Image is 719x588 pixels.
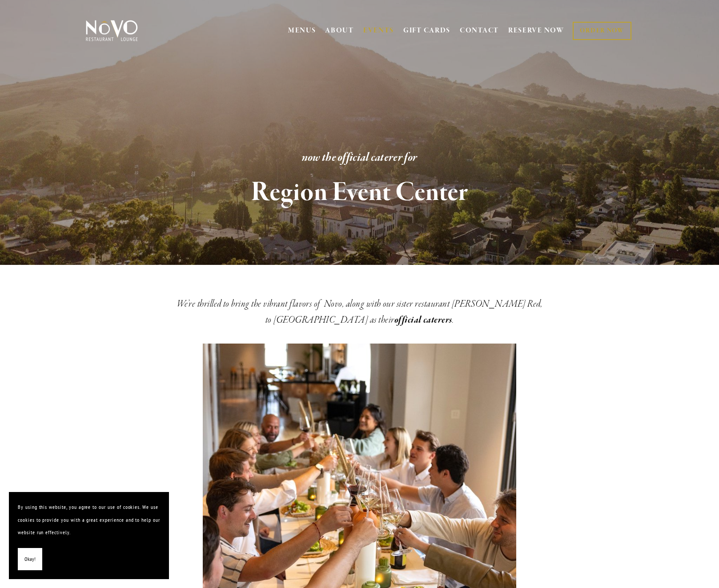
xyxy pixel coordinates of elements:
[452,314,454,326] em: .
[460,22,499,39] a: CONTACT
[573,22,631,40] a: ORDER NOW
[24,553,36,566] span: Okay!
[251,176,468,209] strong: Region Event Center
[84,20,140,42] img: Novo Restaurant &amp; Lounge
[394,314,422,327] em: official
[423,314,452,327] em: caterers
[302,150,417,166] em: now the official caterer for
[18,548,42,571] button: Okay!
[403,22,450,39] a: GIFT CARDS
[325,26,354,35] a: ABOUT
[18,501,160,539] p: By using this website, you agree to our use of cookies. We use cookies to provide you with a grea...
[363,26,394,35] a: EVENTS
[508,22,564,39] a: RESERVE NOW
[9,492,169,579] section: Cookie banner
[288,26,316,35] a: MENUS
[177,298,542,326] em: We’re thrilled to bring the vibrant flavors of Novo, along with our sister restaurant [PERSON_NAM...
